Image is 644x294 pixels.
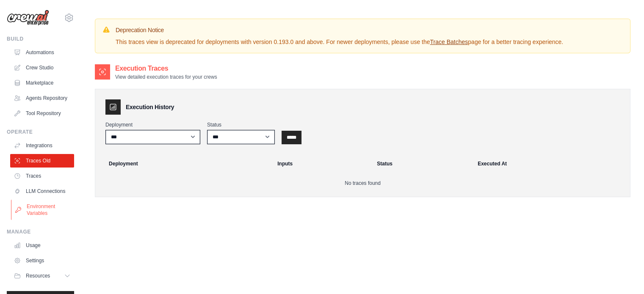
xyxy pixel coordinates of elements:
a: LLM Connections [10,184,74,198]
label: Deployment [105,121,200,128]
label: Status [207,121,275,128]
button: Resources [10,269,74,283]
th: Executed At [473,154,627,173]
h3: Deprecation Notice [116,26,563,34]
a: Traces Old [10,154,74,168]
th: Deployment [99,154,272,173]
a: Crew Studio [10,61,74,74]
a: Tool Repository [10,107,74,120]
a: Automations [10,46,74,59]
h2: Execution Traces [115,63,217,74]
a: Trace Batches [430,38,468,45]
a: Environment Variables [11,200,75,220]
img: Logo [7,10,49,26]
a: Marketplace [10,76,74,90]
p: View detailed execution traces for your crews [115,74,217,80]
a: Usage [10,239,74,252]
a: Integrations [10,139,74,152]
th: Status [372,154,473,173]
a: Traces [10,169,74,183]
a: Settings [10,254,74,267]
div: Build [7,36,74,42]
h3: Execution History [126,103,174,111]
p: This traces view is deprecated for deployments with version 0.193.0 and above. For newer deployme... [116,38,563,46]
span: Resources [26,272,50,279]
a: Agents Repository [10,91,74,105]
div: Manage [7,228,74,235]
th: Inputs [272,154,372,173]
p: No traces found [105,180,620,187]
div: Operate [7,129,74,135]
